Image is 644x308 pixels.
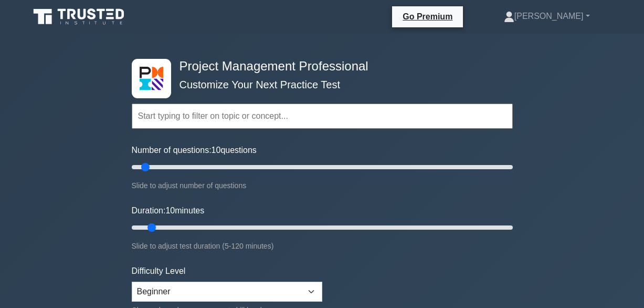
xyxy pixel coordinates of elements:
input: Start typing to filter on topic or concept... [132,104,513,129]
span: 10 [212,146,221,155]
a: [PERSON_NAME] [479,6,615,27]
label: Duration: minutes [132,204,205,217]
h4: Project Management Professional [175,59,461,74]
span: 10 [165,206,175,215]
div: Slide to adjust test duration (5-120 minutes) [132,240,513,252]
label: Difficulty Level [132,265,186,278]
a: Go Premium [396,10,459,23]
div: Slide to adjust number of questions [132,179,513,192]
label: Number of questions: questions [132,144,257,157]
